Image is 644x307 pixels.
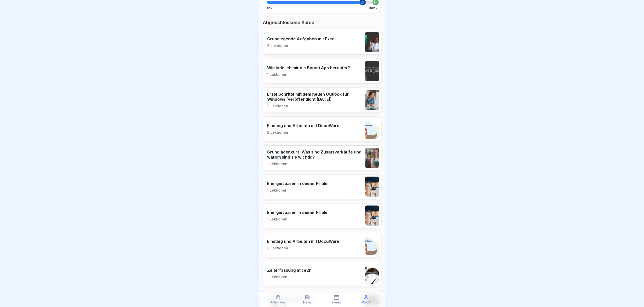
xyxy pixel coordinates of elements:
[263,174,381,199] a: Energiesparen in deiner Filiale1 Lektionen
[267,149,362,160] p: Grundlagenkurs: Was sind Zusatzverkäufe und warum sind sie wichtig?
[267,65,350,70] p: Wie lade ich mir die Bounti App herunter?
[267,188,327,193] p: 1 Lektionen
[267,239,339,244] p: Einstieg und Arbeiten mit DocuWare
[267,72,350,77] p: 1 Lektionen
[365,177,379,197] img: rpkw4seap6zziceup4sw3kml.png
[267,92,362,102] p: Erste Schritte mit dem neuen Outlook für Windows (veröffentlicht [DATE])
[267,268,311,273] p: Zeiterfassung mit e2n
[365,90,379,110] img: mxhinlz64nyubhru3uq6wg7b.png
[263,88,381,112] a: Erste Schritte mit dem neuen Outlook für Windows (veröffentlicht [DATE])2 Lektionen
[267,123,339,128] p: Einstieg und Arbeiten mit DocuWare
[267,36,336,41] p: Grundlegende Aufgaben mit Excel
[365,148,379,168] img: lhzfgsgbkqkg9hjqrwhcr9hs.png
[332,301,342,304] p: Events
[365,119,379,139] img: x15l9we1ge681w27tfa1qy9x.png
[365,61,379,81] img: s78w77shk91l4aeybtorc9h7.png
[263,145,381,170] a: Grundlagenkurs: Was sind Zusatzverkäufe und warum sind sie wichtig?1 Lektionen
[365,206,379,226] img: rpkw4seap6zziceup4sw3kml.png
[267,275,311,279] p: 1 Lektionen
[263,20,381,26] p: Abgeschlossene Kurse
[267,6,272,10] p: 0%
[365,263,379,284] img: lysz5sqnxflpxgfcucko2ufd.png
[263,116,381,141] a: Einstieg und Arbeiten mit DocuWare2 Lektionen
[263,232,381,257] a: Einstieg und Arbeiten mit DocuWare2 Lektionen
[267,43,336,48] p: 2 Lektionen
[362,301,370,304] p: Profil
[267,162,362,166] p: 1 Lektionen
[263,261,381,286] a: Zeiterfassung mit e2n1 Lektionen
[365,234,379,255] img: x15l9we1ge681w27tfa1qy9x.png
[303,301,312,304] p: News
[263,59,381,83] a: Wie lade ich mir die Bounti App herunter?1 Lektionen
[270,301,286,304] p: Aktivitäten
[365,32,379,52] img: d5y78838novfpbfd35f1ilng.png
[263,203,381,228] a: Energiesparen in deiner Filiale1 Lektionen
[267,181,327,186] p: Energiesparen in deiner Filiale
[267,210,327,215] p: Energiesparen in deiner Filiale
[267,217,327,221] p: 1 Lektionen
[369,6,377,10] p: 100%
[263,30,381,55] a: Grundlegende Aufgaben mit Excel2 Lektionen
[267,246,339,250] p: 2 Lektionen
[267,104,362,108] p: 2 Lektionen
[267,130,339,135] p: 2 Lektionen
